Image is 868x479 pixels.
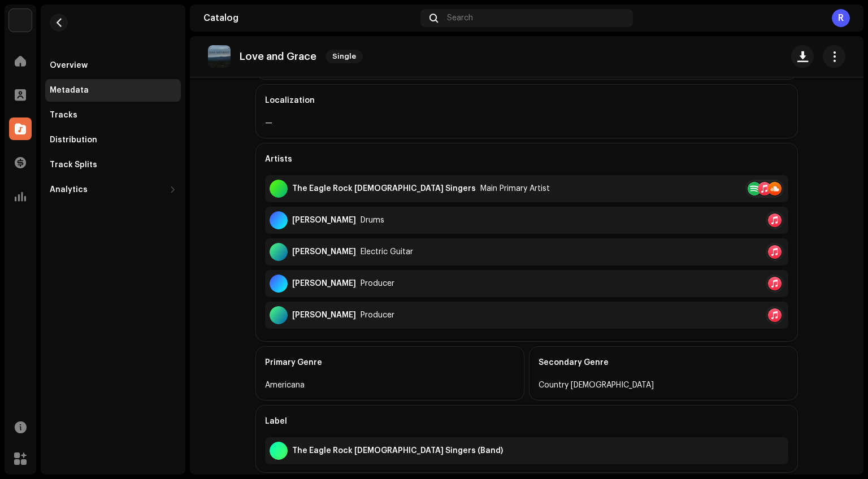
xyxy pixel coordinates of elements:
[447,14,473,23] span: Search
[50,61,88,70] div: Overview
[292,247,356,256] div: [PERSON_NAME]
[45,129,181,151] re-m-nav-item: Distribution
[265,85,788,116] div: Localization
[292,446,503,455] div: The Eagle Rock [DEMOGRAPHIC_DATA] Singers (Band)
[265,378,515,392] div: Americana
[45,104,181,127] re-m-nav-item: Tracks
[325,50,363,63] span: Single
[240,51,316,63] p: Love and Grace
[50,111,77,120] div: Tracks
[265,347,515,378] div: Primary Genre
[50,185,88,194] div: Analytics
[361,279,394,288] div: Producer
[361,311,394,320] div: Producer
[45,154,181,176] re-m-nav-item: Track Splits
[265,116,788,130] div: —
[539,378,788,392] div: Country [DEMOGRAPHIC_DATA]
[361,247,413,256] div: Electric Guitar
[203,14,416,23] div: Catalog
[480,184,550,193] div: Main Primary Artist
[361,216,384,225] div: Drums
[45,54,181,77] re-m-nav-item: Overview
[50,86,89,95] div: Metadata
[9,9,32,32] img: 4d355f5d-9311-46a2-b30d-525bdb8252bf
[45,178,181,201] re-m-nav-dropdown: Analytics
[45,79,181,102] re-m-nav-item: Metadata
[292,184,476,193] div: The Eagle Rock [DEMOGRAPHIC_DATA] Singers
[292,311,356,320] div: [PERSON_NAME]
[50,160,97,169] div: Track Splits
[832,9,850,27] div: R
[265,406,788,437] div: Label
[208,45,231,68] img: d629ca4c-68e7-44ea-9842-6361b759c949
[265,143,788,175] div: Artists
[539,347,788,378] div: Secondary Genre
[50,136,97,145] div: Distribution
[292,216,356,225] div: [PERSON_NAME]
[292,279,356,288] div: [PERSON_NAME]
